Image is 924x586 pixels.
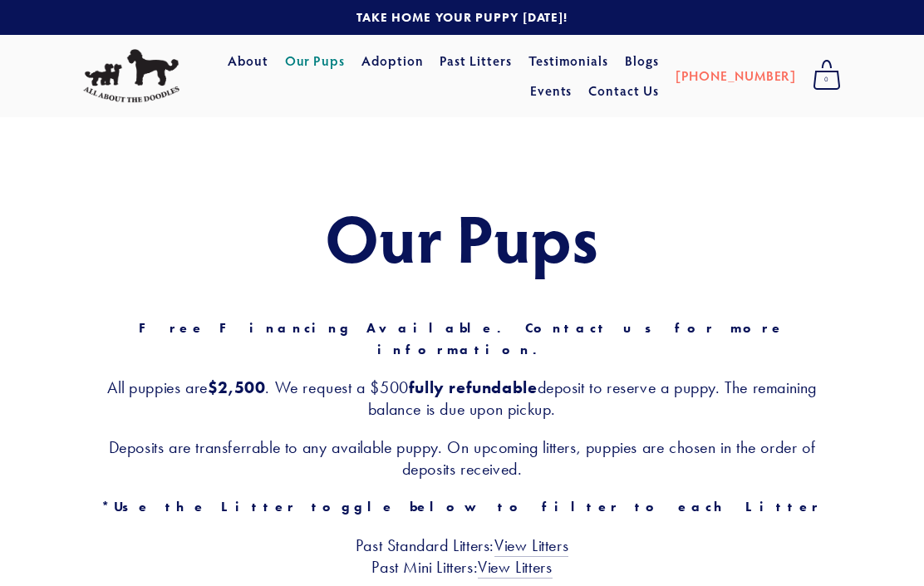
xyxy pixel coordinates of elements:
a: Past Litters [440,52,512,69]
h1: Our Pups [83,200,841,273]
a: Events [530,76,573,106]
span: 0 [813,69,841,91]
strong: *Use the Litter toggle below to filter to each Litter [101,499,822,515]
a: View Litters [494,535,568,557]
a: Contact Us [588,76,659,106]
a: [PHONE_NUMBER] [676,61,796,91]
a: Adoption [361,47,424,76]
a: Our Pups [285,47,346,76]
h3: Past Standard Litters: Past Mini Litters: [83,534,841,578]
a: Testimonials [528,47,609,76]
h3: Deposits are transferrable to any available puppy. On upcoming litters, puppies are chosen in the... [83,436,841,480]
a: Blogs [625,47,659,76]
h3: All puppies are . We request a $500 deposit to reserve a puppy. The remaining balance is due upon... [83,377,841,420]
a: 0 items in cart [804,55,849,96]
strong: fully refundable [409,377,538,397]
img: All About The Doodles [83,49,179,103]
strong: Free Financing Available. Contact us for more information. [139,320,799,357]
a: View Litters [478,557,552,579]
strong: $2,500 [208,377,266,397]
a: About [228,47,268,76]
